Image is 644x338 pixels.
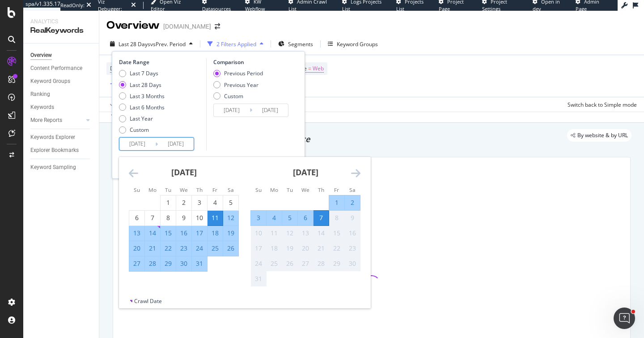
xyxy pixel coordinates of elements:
div: 11 [208,213,223,222]
small: Tu [287,186,293,193]
div: 15 [161,229,176,238]
td: Selected. Monday, August 4, 2025 [267,210,282,225]
td: Not available. Friday, August 15, 2025 [329,225,345,241]
td: Not available. Sunday, August 24, 2025 [251,256,267,271]
div: 8 [161,213,176,222]
div: Crawl Date [134,297,162,305]
div: 11 [267,229,282,238]
small: Sa [228,186,234,193]
div: RealKeywords [30,26,92,36]
div: 2 [345,198,360,207]
div: 26 [282,259,297,268]
div: Overview [106,18,160,33]
td: Not available. Tuesday, August 26, 2025 [282,256,298,271]
td: Selected as start date. Friday, July 11, 2025 [208,210,223,225]
td: Selected. Saturday, July 19, 2025 [223,225,239,241]
td: Selected. Friday, July 25, 2025 [208,241,223,256]
td: Selected. Sunday, July 27, 2025 [129,256,145,271]
button: Add Filter [106,79,142,90]
div: 20 [129,244,144,253]
div: 27 [129,259,144,268]
div: legacy label [567,129,631,142]
div: 5 [282,213,297,222]
a: Keywords Explorer [30,133,93,142]
div: 23 [345,244,360,253]
div: Content Performance [30,64,82,73]
div: 26 [223,244,238,253]
div: Custom [119,126,165,134]
td: Not available. Monday, August 18, 2025 [267,241,282,256]
div: 17 [192,229,207,238]
div: 16 [176,229,191,238]
div: 19 [223,229,238,238]
div: 6 [298,213,313,222]
div: Previous Year [224,81,258,89]
td: Not available. Monday, August 11, 2025 [267,225,282,241]
td: Selected. Sunday, July 13, 2025 [129,225,145,241]
td: Not available. Sunday, August 31, 2025 [251,271,267,286]
span: vs Prev. Period [150,40,186,48]
div: 30 [176,259,191,268]
div: Overview [30,51,52,60]
input: Start Date [214,104,250,117]
div: 25 [267,259,282,268]
a: Keyword Groups [30,77,93,86]
span: By website & by URL [577,133,628,138]
div: Keywords [30,103,54,112]
td: Selected. Friday, July 18, 2025 [208,225,223,241]
div: 25 [208,244,223,253]
div: 9 [176,213,191,222]
div: Last Year [130,115,153,122]
div: 10 [192,213,207,222]
td: Not available. Thursday, August 21, 2025 [314,241,329,256]
td: Selected. Wednesday, August 6, 2025 [298,210,314,225]
a: Keywords [30,103,93,112]
div: 14 [145,229,160,238]
div: ReadOnly: [60,2,85,9]
div: Keyword Sampling [30,163,76,172]
a: Content Performance [30,64,93,73]
td: Choose Wednesday, July 2, 2025 as your check-out date. It’s available. [176,195,192,210]
td: Selected. Saturday, August 2, 2025 [345,195,360,210]
div: 29 [329,259,344,268]
div: 2 [176,198,191,207]
td: Selected. Tuesday, July 15, 2025 [161,225,176,241]
div: 29 [161,259,176,268]
div: 1 [161,198,176,207]
div: 27 [298,259,313,268]
div: [DOMAIN_NAME] [163,22,211,31]
td: Selected. Saturday, July 12, 2025 [223,210,239,225]
small: Mo [270,186,278,193]
div: 2 Filters Applied [216,40,256,48]
input: Start Date [119,138,155,150]
div: Last 28 Days [119,81,165,89]
div: 19 [282,244,297,253]
td: Selected. Wednesday, July 23, 2025 [176,241,192,256]
td: Not available. Thursday, August 28, 2025 [314,256,329,271]
div: 16 [345,229,360,238]
div: 28 [314,259,329,268]
span: Segments [288,40,313,48]
td: Choose Friday, July 4, 2025 as your check-out date. It’s available. [208,195,223,210]
span: Last 28 Days [119,40,150,48]
div: Last 3 Months [130,92,165,100]
td: Not available. Wednesday, August 13, 2025 [298,225,314,241]
small: Th [196,186,203,193]
td: Selected. Friday, August 1, 2025 [329,195,345,210]
small: Th [318,186,324,193]
td: Selected. Monday, July 28, 2025 [145,256,161,271]
div: arrow-right-arrow-left [215,23,220,30]
div: Last 6 Months [119,104,165,111]
td: Not available. Friday, August 8, 2025 [329,210,345,225]
td: Not available. Thursday, August 14, 2025 [314,225,329,241]
div: Ranking [30,90,50,99]
div: 8 [329,213,344,222]
td: Choose Saturday, July 5, 2025 as your check-out date. It’s available. [223,195,239,210]
td: Not available. Tuesday, August 19, 2025 [282,241,298,256]
div: Date Range [119,58,204,66]
td: Selected. Saturday, July 26, 2025 [223,241,239,256]
div: 24 [192,244,207,253]
div: 17 [251,244,266,253]
div: 9 [345,213,360,222]
strong: [DATE] [171,167,197,178]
